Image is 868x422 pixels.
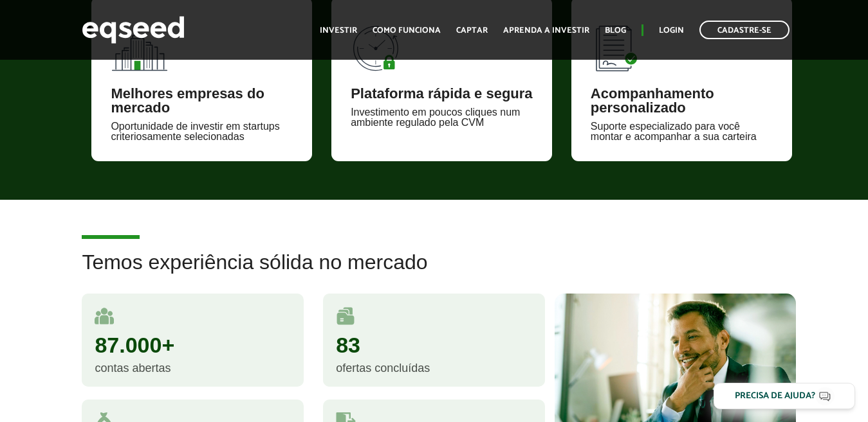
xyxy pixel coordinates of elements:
img: user.svg [95,306,114,326]
div: Acompanhamento personalizado [591,87,773,115]
a: Blog [605,26,626,35]
div: Melhores empresas do mercado [111,87,293,115]
img: rodadas.svg [336,306,355,326]
div: 83 [336,334,532,356]
a: Login [659,26,684,35]
a: Cadastre-se [699,21,790,39]
img: EqSeed [82,13,185,47]
div: Investimento em poucos cliques num ambiente regulado pela CVM [351,107,533,128]
div: Oportunidade de investir em startups criteriosamente selecionadas [111,121,293,142]
a: Aprenda a investir [503,26,589,35]
a: Captar [456,26,488,35]
a: Investir [320,26,357,35]
div: 87.000+ [95,334,291,356]
div: Plataforma rápida e segura [351,87,533,101]
div: Suporte especializado para você montar e acompanhar a sua carteira [591,121,773,142]
a: Como funciona [373,26,441,35]
h2: Temos experiência sólida no mercado [82,251,786,293]
div: contas abertas [95,362,291,374]
div: ofertas concluídas [336,362,532,374]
